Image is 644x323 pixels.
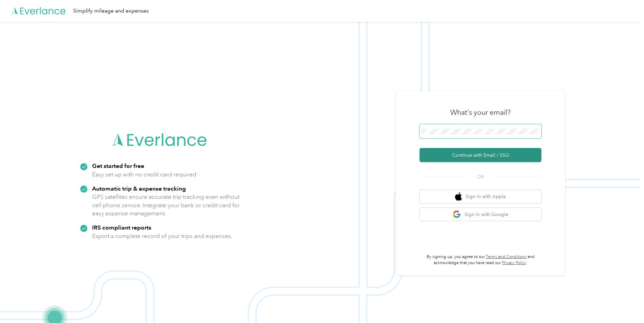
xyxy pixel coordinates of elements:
[486,254,527,259] a: Terms and Conditions
[92,224,151,231] strong: IRS compliant reports
[92,232,232,240] p: Export a complete record of your trips and expenses.
[420,254,541,266] p: By signing up, you agree to our and acknowledge that you have read our .
[450,108,511,117] h3: What's your email?
[420,148,541,162] button: Continue with Email / SSO
[455,192,462,201] img: apple logo
[420,190,541,203] button: apple logoSign in with Apple
[92,170,196,179] p: Easy set up with no credit card required
[92,185,186,192] strong: Automatic trip & expense tracking
[453,210,461,219] img: google logo
[92,193,240,218] p: GPS satellites ensure accurate trip tracking even without cell phone service. Integrate your bank...
[469,173,492,180] span: OR
[502,260,526,265] a: Privacy Policy
[73,7,149,15] div: Simplify mileage and expenses
[92,162,144,169] strong: Get started for free
[420,208,541,221] button: google logoSign in with Google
